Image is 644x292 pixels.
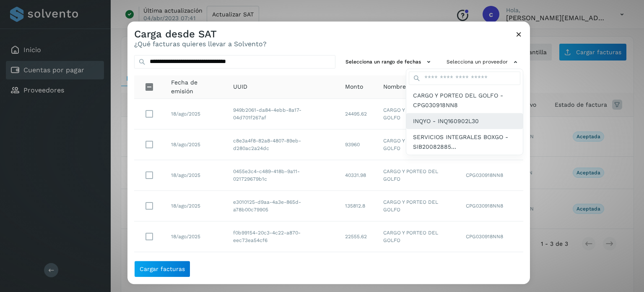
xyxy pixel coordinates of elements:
[406,129,523,155] div: SERVICIOS INTEGRALES BOXGO - SIB200828858
[413,133,516,152] span: SERVICIOS INTEGRALES BOXGO - SIB20082885...
[413,116,479,126] span: INQYO - INQ160902L30
[406,88,523,113] div: CARGO Y PORTEO DEL GOLFO - CPG030918NN8
[406,113,523,129] div: INQYO - INQ160902L30
[413,91,516,110] span: CARGO Y PORTEO DEL GOLFO - CPG030918NN8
